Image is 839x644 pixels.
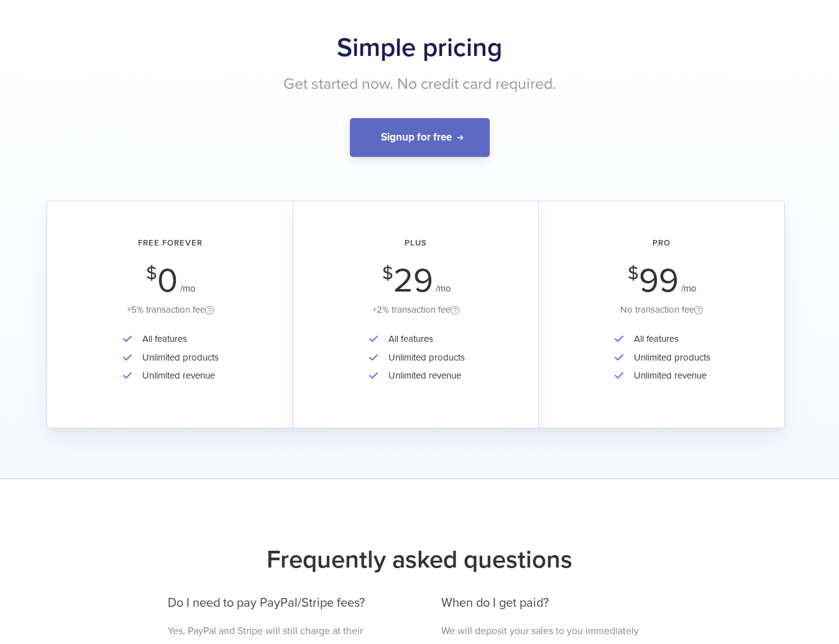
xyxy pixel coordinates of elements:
[47,76,792,93] h2: Get started now. No credit card required.
[382,349,465,367] li: Unlimited products
[350,118,490,158] a: Signup for free
[628,266,639,281] span: $
[441,596,660,610] h3: When do I get paid?
[382,266,393,281] span: $
[681,283,697,294] span: /mo
[65,302,275,318] div: +5% transaction fee
[180,283,196,294] span: /mo
[639,260,679,301] span: 99
[311,239,521,247] h2: Plus
[136,330,219,348] li: All features
[436,283,451,294] span: /mo
[157,260,178,301] span: 0
[382,330,465,348] li: All features
[382,367,465,385] li: Unlimited revenue
[628,349,710,367] li: Unlimited products
[311,302,521,318] div: +2% transaction fee
[136,367,219,385] li: Unlimited revenue
[556,239,767,247] h2: Pro
[47,541,792,577] h2: Frequently asked questions
[393,260,433,301] span: 29
[65,239,275,247] h2: Free Forever
[146,266,157,281] span: $
[136,349,219,367] li: Unlimited products
[628,330,710,348] li: All features
[47,32,792,63] h1: Simple pricing
[556,302,767,318] div: No transaction fee
[628,367,710,385] li: Unlimited revenue
[168,596,398,610] h3: Do I need to pay PayPal/Stripe fees?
